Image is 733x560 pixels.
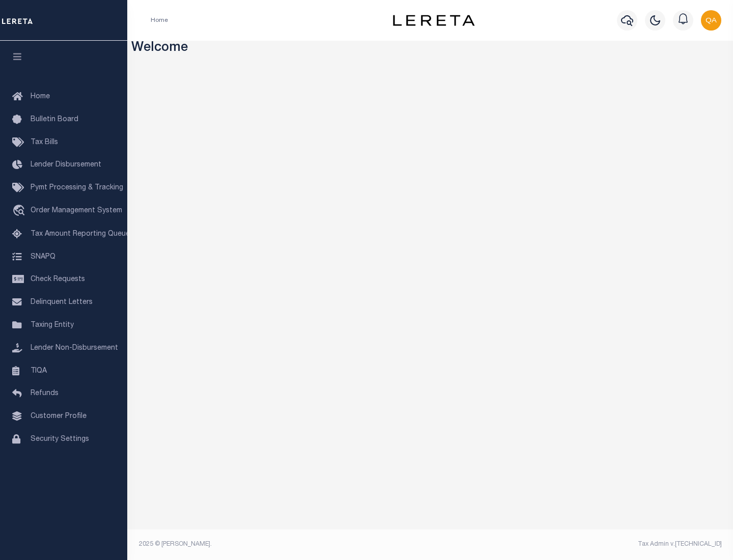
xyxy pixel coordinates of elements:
span: Home [31,93,50,100]
img: svg+xml;base64,PHN2ZyB4bWxucz0iaHR0cDovL3d3dy53My5vcmcvMjAwMC9zdmciIHBvaW50ZXItZXZlbnRzPSJub25lIi... [701,10,721,31]
span: SNAPQ [31,253,55,260]
h3: Welcome [131,41,729,57]
div: 2025 © [PERSON_NAME]. [131,540,431,549]
span: Bulletin Board [31,116,78,123]
span: Refunds [31,390,59,397]
span: Lender Non-Disbursement [31,345,118,352]
span: Delinquent Letters [31,299,93,306]
div: Tax Admin v.[TECHNICAL_ID] [438,540,722,549]
span: Lender Disbursement [31,161,101,169]
span: Taxing Entity [31,322,74,329]
img: logo-dark.svg [393,15,474,26]
span: Order Management System [31,207,122,214]
span: Customer Profile [31,413,87,420]
span: Check Requests [31,276,85,283]
span: TIQA [31,367,47,374]
span: Security Settings [31,436,89,443]
span: Tax Bills [31,139,58,146]
li: Home [151,16,168,25]
i: travel_explore [12,205,29,218]
span: Pymt Processing & Tracking [31,184,123,191]
span: Tax Amount Reporting Queue [31,231,130,238]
